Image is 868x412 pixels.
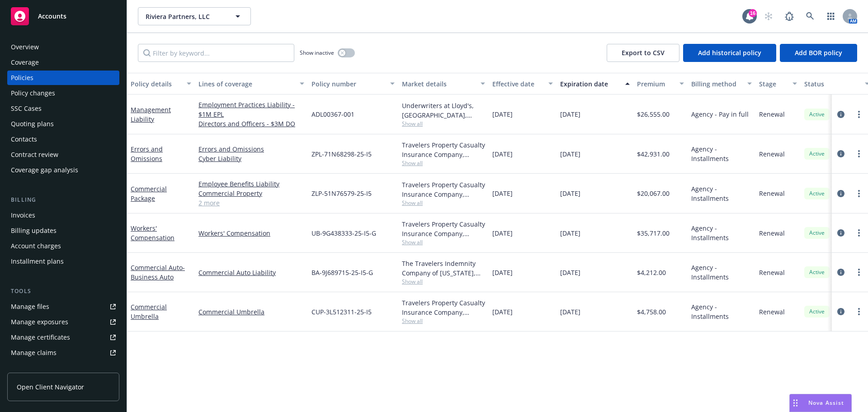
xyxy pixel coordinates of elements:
span: Active [808,110,826,118]
span: Show all [402,199,485,207]
span: $20,067.00 [637,189,670,198]
button: Effective date [489,73,557,95]
div: Coverage gap analysis [11,163,78,177]
span: [DATE] [560,149,580,159]
div: Travelers Property Casualty Insurance Company, Travelers Insurance [402,180,485,199]
a: SSC Cases [7,101,119,116]
div: Lines of coverage [198,79,294,89]
div: Expiration date [560,79,620,89]
div: SSC Cases [11,101,42,116]
a: Manage files [7,299,119,314]
span: Show all [402,120,485,128]
a: Commercial Umbrella [198,307,304,317]
div: Manage files [11,299,49,314]
a: circleInformation [835,148,846,159]
a: Account charges [7,239,119,253]
div: Status [804,79,859,89]
button: Export to CSV [607,44,679,62]
a: Report a Bug [780,7,798,25]
span: Riviera Partners, LLC [146,12,224,21]
span: Add BOR policy [795,48,842,57]
div: Policy changes [11,86,55,100]
span: Active [808,150,826,158]
span: ZLP-51N76579-25-I5 [311,189,372,198]
div: Drag to move [790,394,801,412]
div: Manage claims [11,346,57,360]
div: Installment plans [11,254,64,269]
span: CUP-3L512311-25-I5 [311,307,372,317]
span: UB-9G438333-25-I5-G [311,228,376,238]
a: Coverage gap analysis [7,163,119,177]
span: [DATE] [560,189,580,198]
a: circleInformation [835,306,846,317]
span: [DATE] [492,268,513,277]
div: Stage [759,79,787,89]
span: Agency - Pay in full [691,109,749,119]
span: [DATE] [560,307,580,317]
div: Billing updates [11,223,57,238]
span: Renewal [759,189,785,198]
span: Show inactive [300,49,334,57]
span: Nova Assist [808,399,844,407]
a: Errors and Omissions [131,145,163,163]
a: Errors and Omissions [198,144,304,154]
div: Contacts [11,132,37,147]
button: Stage [755,73,801,95]
a: more [854,148,864,159]
a: Workers' Compensation [131,224,175,242]
a: Manage exposures [7,315,119,329]
a: Switch app [822,7,840,25]
span: Agency - Installments [691,263,752,282]
a: Directors and Officers - $3M DO [198,119,304,128]
span: ZPL-71N68298-25-I5 [311,149,372,159]
button: Billing method [688,73,755,95]
span: Agency - Installments [691,223,752,242]
a: circleInformation [835,227,846,238]
a: Invoices [7,208,119,223]
a: Workers' Compensation [198,228,304,238]
div: Account charges [11,239,61,253]
span: Renewal [759,307,785,317]
a: Quoting plans [7,117,119,131]
div: Travelers Property Casualty Insurance Company, Travelers Insurance [402,140,485,159]
a: Manage certificates [7,330,119,345]
span: $4,212.00 [637,268,666,277]
input: Filter by keyword... [138,44,294,62]
div: Contract review [11,147,58,162]
span: Agency - Installments [691,302,752,321]
span: $4,758.00 [637,307,666,317]
div: Premium [637,79,674,89]
div: Policy details [131,79,181,89]
span: ADL00367-001 [311,109,354,119]
a: 2 more [198,198,304,208]
div: Tools [7,287,119,296]
span: Open Client Navigator [17,382,84,392]
a: Manage claims [7,346,119,360]
a: Policy changes [7,86,119,100]
span: Show all [402,317,485,325]
span: Show all [402,238,485,246]
div: Manage exposures [11,315,68,329]
span: [DATE] [492,307,513,317]
div: Travelers Property Casualty Insurance Company, Travelers Insurance [402,219,485,238]
button: Policy number [308,73,398,95]
a: Coverage [7,55,119,70]
span: Renewal [759,149,785,159]
span: Show all [402,278,485,285]
span: $35,717.00 [637,228,670,238]
span: [DATE] [492,149,513,159]
a: more [854,188,864,199]
button: Premium [633,73,688,95]
button: Policy details [127,73,195,95]
div: Effective date [492,79,543,89]
a: Commercial Package [131,185,167,203]
a: Contacts [7,132,119,147]
span: [DATE] [492,109,513,119]
a: Overview [7,40,119,54]
a: Cyber Liability [198,154,304,163]
div: Billing [7,195,119,204]
span: Active [808,189,826,198]
div: Policy number [311,79,385,89]
a: Commercial Property [198,189,304,198]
